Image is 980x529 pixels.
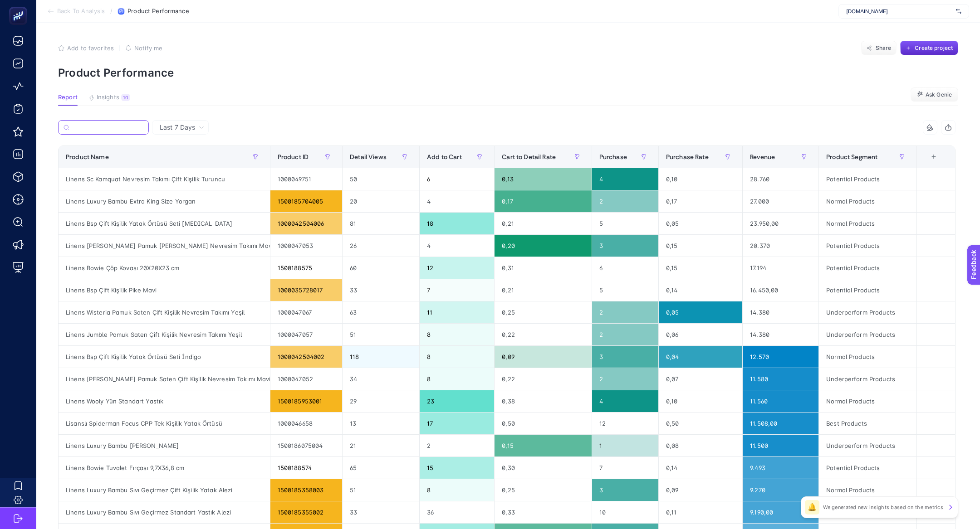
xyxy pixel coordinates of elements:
[495,168,591,190] div: 0,13
[743,457,818,479] div: 9.493
[956,7,961,16] img: svg%3e
[826,153,877,160] span: Product Segment
[343,390,419,412] div: 29
[659,168,742,190] div: 0,10
[819,213,916,234] div: Normal Products
[659,457,742,479] div: 0,14
[659,235,742,257] div: 0,15
[495,235,591,257] div: 0,20
[592,390,658,412] div: 4
[59,213,270,234] div: Linens Bsp Çift Kişilik Yatak Örtüsü Seti [MEDICAL_DATA]
[59,368,270,390] div: Linens [PERSON_NAME] Pamuk Saten Çift Kişilik Nevresim Takımı Mavi
[420,235,494,257] div: 4
[420,479,494,501] div: 8
[819,479,916,501] div: Normal Products
[743,257,818,279] div: 17.194
[420,257,494,279] div: 12
[59,413,270,434] div: Lisanslı Spiderman Focus CPP Tek Kişilik Yatak Örtüsü
[743,324,818,345] div: 14.380
[59,301,270,323] div: Linens Wisteria Pamuk Saten Çift Kişilik Nevresim Takımı Yeşil
[592,190,658,212] div: 2
[495,213,591,234] div: 0,21
[659,479,742,501] div: 0,09
[343,235,419,257] div: 26
[911,87,958,102] button: Ask Genie
[659,368,742,390] div: 0,07
[160,123,195,132] span: Last 7 Days
[270,324,343,345] div: 1000047057
[819,190,916,212] div: Normal Products
[270,435,343,456] div: 1500186075004
[819,346,916,368] div: Normal Products
[592,346,658,368] div: 3
[592,435,658,456] div: 1
[743,235,818,257] div: 20.370
[343,324,419,345] div: 51
[659,501,742,523] div: 0,11
[59,257,270,279] div: Linens Bowie Çöp Kovası 20X20X23 cm
[495,301,591,323] div: 0,25
[58,44,114,52] button: Add to favorites
[343,346,419,368] div: 118
[915,44,953,52] span: Create project
[495,190,591,212] div: 0,17
[819,324,916,345] div: Underperform Products
[819,390,916,412] div: Normal Products
[420,168,494,190] div: 6
[270,413,343,434] div: 1000046658
[659,324,742,345] div: 0,06
[270,346,343,368] div: 1000042504002
[495,390,591,412] div: 0,38
[592,368,658,390] div: 2
[5,3,34,10] span: Feedback
[592,257,658,279] div: 6
[861,41,897,55] button: Share
[495,479,591,501] div: 0,25
[420,190,494,212] div: 4
[743,479,818,501] div: 9.270
[495,279,591,301] div: 0,21
[502,153,556,160] span: Cart to Detail Rate
[495,413,591,434] div: 0,50
[59,190,270,212] div: Linens Luxury Bambu Extra King Size Yorgan
[427,153,462,160] span: Add to Cart
[659,435,742,456] div: 0,08
[270,479,343,501] div: 1500185358003
[134,44,162,52] span: Notify me
[900,41,958,55] button: Create project
[420,413,494,434] div: 17
[420,324,494,345] div: 8
[343,479,419,501] div: 51
[270,301,343,323] div: 1000047067
[495,501,591,523] div: 0,33
[59,279,270,301] div: Linens Bsp Çift Kişilik Pike Mavi
[659,413,742,434] div: 0,50
[659,301,742,323] div: 0,05
[270,390,343,412] div: 1500185953001
[125,44,162,52] button: Notify me
[270,168,343,190] div: 1000049751
[592,213,658,234] div: 5
[73,124,143,131] input: Search
[67,44,114,52] span: Add to favorites
[420,435,494,456] div: 2
[924,153,931,173] div: 9 items selected
[819,279,916,301] div: Potential Products
[592,457,658,479] div: 7
[666,153,709,160] span: Purchase Rate
[659,257,742,279] div: 0,15
[659,346,742,368] div: 0,04
[495,346,591,368] div: 0,09
[420,213,494,234] div: 18
[270,190,343,212] div: 1500185704005
[592,501,658,523] div: 10
[659,279,742,301] div: 0,14
[420,390,494,412] div: 23
[343,435,419,456] div: 21
[343,168,419,190] div: 50
[495,368,591,390] div: 0,22
[58,66,958,79] p: Product Performance
[592,279,658,301] div: 5
[59,501,270,523] div: Linens Luxury Bambu Sıvı Geçirmez Standart Yastık Alezi
[59,324,270,345] div: Linens Jumble Pamuk Saten Çift Kişilik Nevresim Takımı Yeşil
